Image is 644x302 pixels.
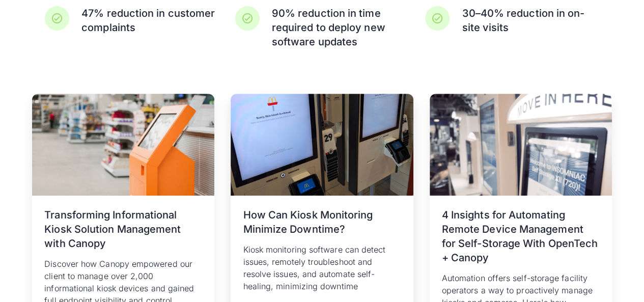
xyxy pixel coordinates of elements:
[272,6,409,49] h3: 90% reduction in time required to deploy new software updates
[243,243,401,292] p: Kiosk monitoring software can detect issues, remotely troubleshoot and resolve issues, and automa...
[442,208,600,265] h3: 4 Insights for Automating Remote Device Management for Self-Storage With OpenTech + Canopy
[44,208,202,251] h3: Transforming Informational Kiosk Solution Management with Canopy
[243,208,401,236] h3: How Can Kiosk Monitoring Minimize Downtime?
[81,6,219,35] h3: 47% reduction in customer complaints
[462,6,599,35] h3: 30–40% reduction in on-site visits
